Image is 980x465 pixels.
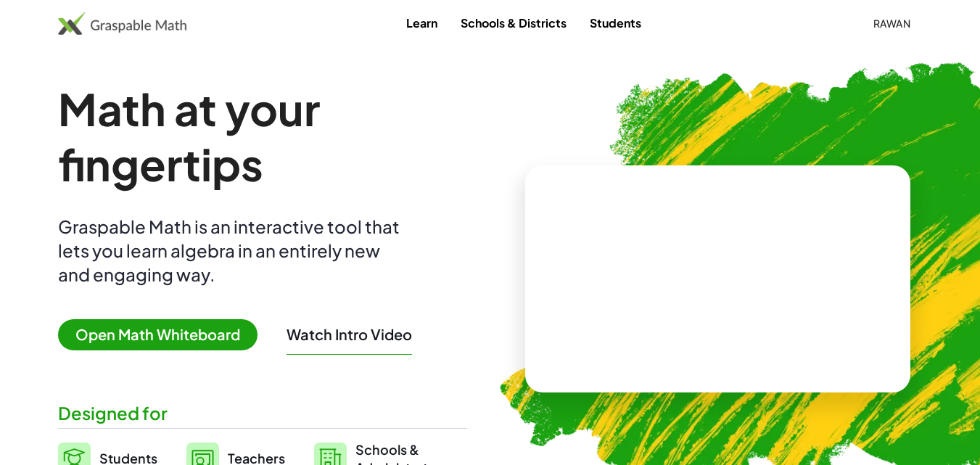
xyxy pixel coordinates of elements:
[395,9,449,36] a: Learn
[873,17,910,30] span: Rawan
[609,224,826,333] video: What is this? This is dynamic math notation. Dynamic math notation plays a central role in how Gr...
[578,9,653,36] a: Students
[58,401,467,425] div: Designed for
[58,81,467,192] h1: Math at your fingertips
[58,328,269,343] a: Open Math Whiteboard
[449,9,578,36] a: Schools & Districts
[287,325,412,344] button: Watch Intro Video
[58,319,258,350] span: Open Math Whiteboard
[58,215,406,287] div: Graspable Math is an interactive tool that lets you learn algebra in an entirely new and engaging...
[861,10,922,36] button: Rawan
